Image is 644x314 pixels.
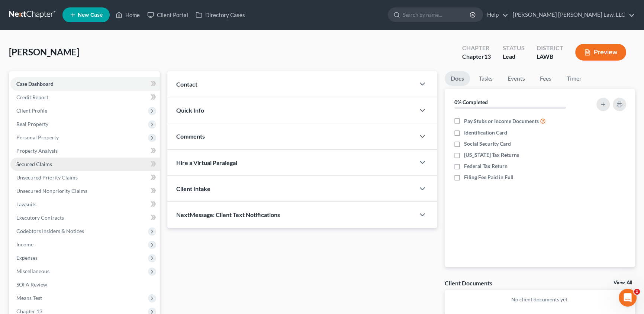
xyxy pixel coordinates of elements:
span: [PERSON_NAME] [9,46,79,57]
span: Real Property [16,121,48,127]
span: 13 [484,53,491,60]
span: Case Dashboard [16,81,54,87]
span: Income [16,241,33,247]
span: Personal Property [16,134,59,140]
div: Chapter [462,52,491,61]
button: Preview [575,44,626,61]
span: New Case [78,12,103,18]
a: Events [502,71,531,86]
a: Fees [534,71,558,86]
a: Unsecured Nonpriority Claims [10,184,160,198]
div: LAWB [537,52,563,61]
div: District [537,44,563,52]
a: Case Dashboard [10,77,160,91]
input: Search by name... [403,8,471,22]
span: NextMessage: Client Text Notifications [176,211,280,218]
span: Federal Tax Return [464,162,508,170]
a: Home [112,8,144,22]
a: Docs [445,71,470,86]
a: Lawsuits [10,198,160,211]
span: Comments [176,133,205,140]
a: Unsecured Priority Claims [10,171,160,184]
span: Hire a Virtual Paralegal [176,159,237,166]
span: Lawsuits [16,201,36,207]
span: Contact [176,81,197,88]
a: Tasks [473,71,499,86]
span: Unsecured Priority Claims [16,174,78,181]
a: [PERSON_NAME] [PERSON_NAME] Law, LLC [509,8,635,22]
a: Secured Claims [10,158,160,171]
span: Codebtors Insiders & Notices [16,228,84,234]
div: Status [503,44,525,52]
a: View All [614,280,632,285]
span: 1 [634,289,640,295]
span: Credit Report [16,94,48,100]
span: Client Intake [176,185,210,192]
span: Means Test [16,295,42,301]
span: Property Analysis [16,148,58,154]
div: Lead [503,52,525,61]
span: Pay Stubs or Income Documents [464,117,539,125]
a: Property Analysis [10,144,160,158]
span: Unsecured Nonpriority Claims [16,188,87,194]
span: Filing Fee Paid in Full [464,174,513,181]
div: Chapter [462,44,491,52]
strong: 0% Completed [454,99,488,105]
span: [US_STATE] Tax Returns [464,151,519,159]
span: SOFA Review [16,281,47,288]
a: Credit Report [10,91,160,104]
span: Expenses [16,255,38,261]
a: SOFA Review [10,278,160,291]
div: Client Documents [445,279,492,287]
span: Executory Contracts [16,214,64,221]
span: Quick Info [176,107,204,114]
span: Client Profile [16,107,47,114]
iframe: Intercom live chat [619,289,637,307]
span: Secured Claims [16,161,52,167]
span: Social Security Card [464,140,511,148]
span: Miscellaneous [16,268,49,274]
a: Help [483,8,508,22]
a: Client Portal [144,8,192,22]
a: Timer [561,71,587,86]
span: Identification Card [464,129,507,136]
a: Directory Cases [192,8,249,22]
a: Executory Contracts [10,211,160,224]
p: No client documents yet. [451,296,629,303]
